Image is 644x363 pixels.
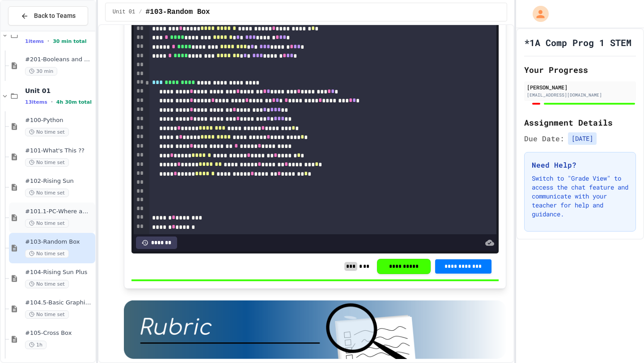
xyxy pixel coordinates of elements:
[113,8,135,16] span: Unit 01
[524,133,564,144] span: Due Date:
[527,92,633,98] div: [EMAIL_ADDRESS][DOMAIN_NAME]
[145,7,210,17] span: #103-Random Box
[524,63,636,76] h2: Your Progress
[8,6,88,25] button: Back to Teams
[532,174,628,219] p: Switch to "Grade View" to access the chat feature and communicate with your teacher for help and ...
[34,11,76,21] span: Back to Teams
[524,36,631,49] h1: *1A Comp Prog 1 STEM
[139,8,142,16] span: /
[523,4,551,24] div: My Account
[568,132,597,145] span: [DATE]
[524,116,636,129] h2: Assignment Details
[527,83,633,91] div: [PERSON_NAME]
[532,160,628,170] h3: Need Help?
